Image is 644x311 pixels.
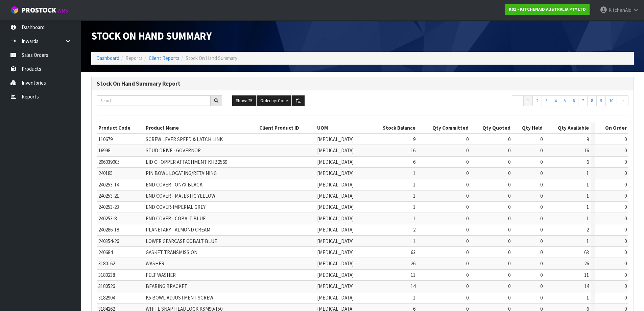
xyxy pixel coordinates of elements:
[466,238,469,244] span: 0
[540,238,543,244] span: 0
[624,181,627,188] span: 0
[624,136,627,142] span: 0
[540,294,543,301] span: 0
[595,123,628,133] th: On Order
[146,215,206,222] span: END COVER - COBALT BLUE
[98,238,119,244] span: 240354-26
[551,95,560,106] a: 4
[466,249,469,256] span: 0
[98,170,113,176] span: 240185
[587,204,589,210] span: 1
[624,159,627,165] span: 0
[540,249,543,256] span: 0
[98,226,119,233] span: 240286-18
[624,272,627,278] span: 0
[540,147,543,154] span: 0
[413,181,415,188] span: 1
[569,95,578,106] a: 6
[146,204,206,210] span: END COVER-IMPERIAL GREY
[411,249,415,256] span: 63
[466,193,469,199] span: 0
[508,272,510,278] span: 0
[146,272,176,278] span: FELT WASHER
[98,181,119,188] span: 240253-14
[22,6,56,15] span: ProStock
[466,260,469,267] span: 0
[146,193,215,199] span: END COVER - MAJESTIC YELLOW
[624,249,627,256] span: 0
[587,294,589,301] span: 1
[584,249,589,256] span: 63
[540,215,543,222] span: 0
[146,181,202,188] span: END COVER - ONYX BLACK
[413,136,415,142] span: 9
[624,204,627,210] span: 0
[542,95,551,106] a: 3
[540,159,543,165] span: 0
[466,159,469,165] span: 0
[508,283,510,289] span: 0
[540,283,543,289] span: 0
[98,260,115,267] span: 3180162
[584,283,589,289] span: 14
[512,123,544,133] th: Qty Held
[508,238,510,244] span: 0
[91,29,212,42] span: Stock On Hand Summary
[98,283,115,289] span: 3180526
[540,226,543,233] span: 0
[584,272,589,278] span: 11
[540,136,543,142] span: 0
[317,215,354,222] span: [MEDICAL_DATA]
[512,95,524,106] a: ←
[587,170,589,176] span: 1
[540,260,543,267] span: 0
[315,123,369,133] th: UOM
[146,147,201,154] span: STUD DRIVE - GOVERNOR
[369,123,417,133] th: Stock Balance
[98,272,115,278] span: 3180238
[257,95,291,106] button: Order by: Code
[98,147,110,154] span: 16998
[411,272,415,278] span: 11
[578,95,588,106] a: 7
[466,204,469,210] span: 0
[584,147,589,154] span: 16
[57,7,68,14] small: WMS
[509,6,586,12] strong: K01 - KITCHENAID AUSTRALIA PTY LTD
[466,272,469,278] span: 0
[317,249,354,256] span: [MEDICAL_DATA]
[508,170,510,176] span: 0
[508,193,510,199] span: 0
[624,238,627,244] span: 0
[617,95,628,106] a: →
[10,6,19,14] img: cube-alt.png
[466,170,469,176] span: 0
[97,123,144,133] th: Product Code
[508,147,510,154] span: 0
[98,204,119,210] span: 240253-23
[540,170,543,176] span: 0
[624,170,627,176] span: 0
[317,238,354,244] span: [MEDICAL_DATA]
[144,123,258,133] th: Product Name
[596,95,606,106] a: 9
[413,159,415,165] span: 6
[540,193,543,199] span: 0
[540,204,543,210] span: 0
[624,147,627,154] span: 0
[232,95,256,106] button: Show: 25
[413,238,415,244] span: 1
[560,95,569,106] a: 5
[540,181,543,188] span: 0
[317,181,354,188] span: [MEDICAL_DATA]
[411,260,415,267] span: 26
[146,294,213,301] span: K5 BOWL ADJUSTMENT SCREW
[532,95,542,106] a: 2
[508,159,510,165] span: 0
[146,249,197,256] span: GASKET TRANSMISSION
[125,55,143,61] span: Reports
[97,81,628,87] h3: Stock On Hand Summary Report
[317,272,354,278] span: [MEDICAL_DATA]
[587,181,589,188] span: 1
[466,283,469,289] span: 0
